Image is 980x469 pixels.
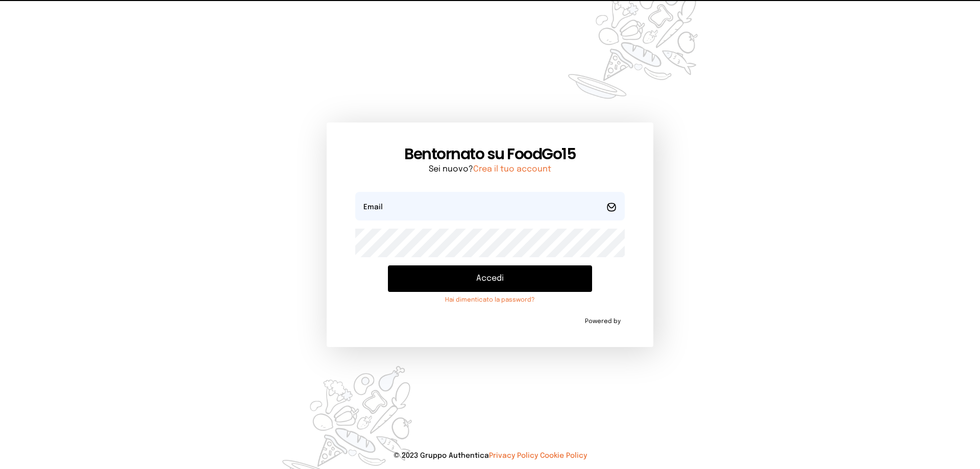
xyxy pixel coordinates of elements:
[16,451,964,461] p: © 2023 Gruppo Authentica
[355,163,625,176] p: Sei nuovo?
[355,145,625,163] h1: Bentornato su FoodGo15
[540,452,587,459] a: Cookie Policy
[388,265,592,292] button: Accedi
[473,165,551,174] a: Crea il tuo account
[388,296,592,304] a: Hai dimenticato la password?
[489,452,538,459] a: Privacy Policy
[585,317,621,326] span: Powered by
